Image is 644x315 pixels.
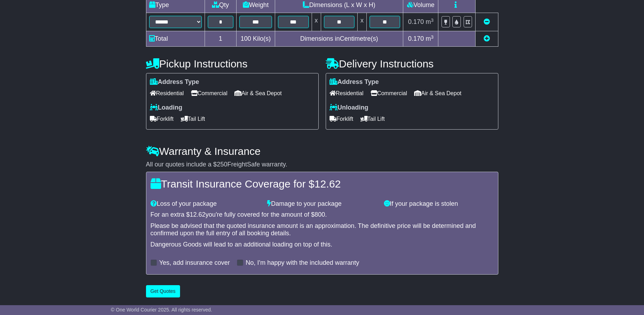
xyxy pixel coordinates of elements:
[275,31,403,47] td: Dimensions in Centimetre(s)
[237,31,275,47] td: Kilo(s)
[360,113,385,124] span: Tail Lift
[150,78,199,86] label: Address Type
[181,113,205,124] span: Tail Lift
[330,113,353,124] span: Forklift
[408,18,424,25] span: 0.170
[246,259,359,267] label: No, I'm happy with the included warranty
[408,35,424,42] span: 0.170
[312,13,321,31] td: x
[426,18,434,25] span: m
[150,104,182,112] label: Loading
[484,35,490,42] a: Add new item
[414,88,462,99] span: Air & Sea Depot
[330,88,364,99] span: Residential
[205,31,237,47] td: 1
[431,34,434,40] sup: 3
[330,104,369,112] label: Unloading
[380,200,497,208] div: If your package is stolen
[357,13,366,31] td: x
[150,88,184,99] span: Residential
[314,178,341,190] span: 12.62
[151,211,494,219] div: For an extra $ you're fully covered for the amount of $ .
[146,161,498,169] div: All our quotes include a $ FreightSafe warranty.
[431,18,434,23] sup: 3
[146,31,205,47] td: Total
[150,113,174,124] span: Forklift
[151,178,494,190] h4: Transit Insurance Coverage for $
[151,241,494,249] div: Dangerous Goods will lead to an additional loading on top of this.
[264,200,380,208] div: Damage to your package
[147,200,264,208] div: Loss of your package
[426,35,434,42] span: m
[234,88,282,99] span: Air & Sea Depot
[484,18,490,25] a: Remove this item
[330,78,379,86] label: Address Type
[146,58,319,70] h4: Pickup Instructions
[146,285,180,297] button: Get Quotes
[146,145,498,157] h4: Warranty & Insurance
[217,161,227,168] span: 250
[151,222,494,237] div: Please be advised that the quoted insurance amount is an approximation. The definitive price will...
[191,88,227,99] span: Commercial
[326,58,498,70] h4: Delivery Instructions
[190,211,206,218] span: 12.62
[111,307,212,313] span: © One World Courier 2025. All rights reserved.
[241,35,251,42] span: 100
[159,259,230,267] label: Yes, add insurance cover
[314,211,325,218] span: 800
[371,88,407,99] span: Commercial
